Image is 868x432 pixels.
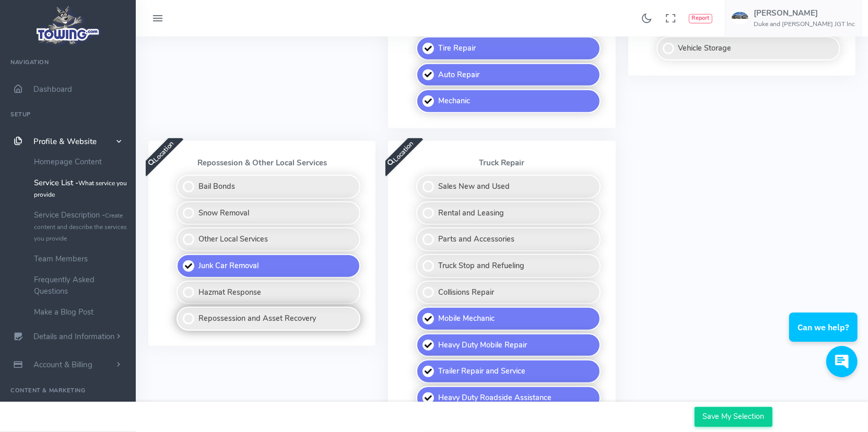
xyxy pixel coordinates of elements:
[416,359,600,383] label: Trailer Repair and Service
[26,172,136,205] a: Service List -What service you provide
[177,201,360,225] label: Snow Removal
[732,12,748,25] img: user-image
[416,254,600,278] label: Truck Stop and Refueling
[26,302,136,322] a: Make a Blog Post
[161,159,363,167] p: Repossesion & Other Local Services
[401,159,603,167] p: Truck Repair
[416,175,600,199] label: Sales New and Used
[416,281,600,305] label: Collisions Repair
[34,211,127,243] small: Create content and describe the services you provide
[689,14,712,23] button: Report
[781,284,868,388] iframe: Conversations
[26,248,136,269] a: Team Members
[754,9,855,17] h5: [PERSON_NAME]
[26,151,136,172] a: Homepage Content
[26,205,136,248] a: Service Description -Create content and describe the services you provide
[26,269,136,302] a: Frequently Asked Questions
[416,201,600,225] label: Rental and Leasing
[177,254,360,278] label: Junk Car Removal
[177,175,360,199] label: Bail Bonds
[416,333,600,357] label: Heavy Duty Mobile Repair
[33,3,103,47] img: logo
[416,386,600,410] label: Heavy Duty Roadside Assistance
[177,227,360,251] label: Other Local Services
[177,307,360,331] label: Repossession and Asset Recovery
[34,179,127,199] small: What service you provide
[656,37,840,61] label: Vehicle Storage
[177,281,360,305] label: Hazmat Response
[416,307,600,331] label: Mobile Mechanic
[754,21,855,28] h6: Duke and [PERSON_NAME] JGT Inc
[416,227,600,251] label: Parts and Accessories
[138,131,183,176] span: Location
[33,359,92,370] span: Account & Billing
[33,136,97,147] span: Profile & Website
[416,89,600,113] label: Mechanic
[416,63,600,87] label: Auto Repair
[695,407,772,427] input: Save My Selection
[416,37,600,61] label: Tire Repair
[33,84,72,94] span: Dashboard
[378,131,423,176] span: Location
[33,332,115,342] span: Details and Information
